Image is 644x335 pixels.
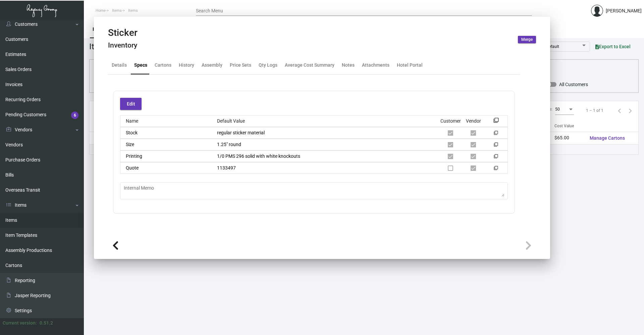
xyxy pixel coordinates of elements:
div: Customer [440,118,461,125]
h4: Inventory [108,41,138,50]
mat-icon: filter_none [494,167,498,172]
mat-icon: filter_none [494,132,498,136]
div: History [179,62,194,69]
div: Notes [342,62,355,69]
div: Name [120,118,212,125]
td: $65.00 [554,132,584,144]
h2: Sticker [108,27,138,39]
div: Default Value [212,118,439,125]
div: Hotel Portal [397,62,423,69]
span: Items [128,8,138,13]
span: Home [96,8,106,13]
span: 50 [555,107,560,112]
div: [PERSON_NAME] [606,7,642,14]
div: Cartons [155,62,171,69]
button: Next page [625,105,636,116]
mat-icon: filter_none [494,144,498,148]
div: Details [112,62,127,69]
mat-select: Items per page: [555,107,574,112]
span: Merge [521,37,533,43]
button: Edit [120,98,142,110]
div: Specs [134,62,147,69]
mat-icon: filter_none [494,155,498,160]
div: Items (1) [89,41,121,53]
div: Vendor [466,118,481,125]
div: 1 – 1 of 1 [586,108,603,114]
span: Edit [127,101,135,107]
img: admin@bootstrapmaster.com [591,5,603,17]
td: Sticker [90,132,118,144]
span: Default [546,44,559,49]
button: Merge [518,36,536,43]
div: Price Sets [230,62,251,69]
button: Previous page [614,105,625,116]
div: Cost Value [554,123,574,129]
div: Assembly [202,62,222,69]
span: Export to Excel [595,44,631,49]
span: Manage Cartons [590,135,625,141]
span: All Customers [559,80,588,88]
span: Items [112,8,122,13]
mat-icon: filter_none [493,120,499,125]
div: 0.51.2 [40,320,53,327]
div: Qty Logs [259,62,277,69]
div: Items [93,26,105,33]
div: Average Cost Summary [285,62,334,69]
div: Attachments [362,62,389,69]
div: Current version: [3,320,37,327]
